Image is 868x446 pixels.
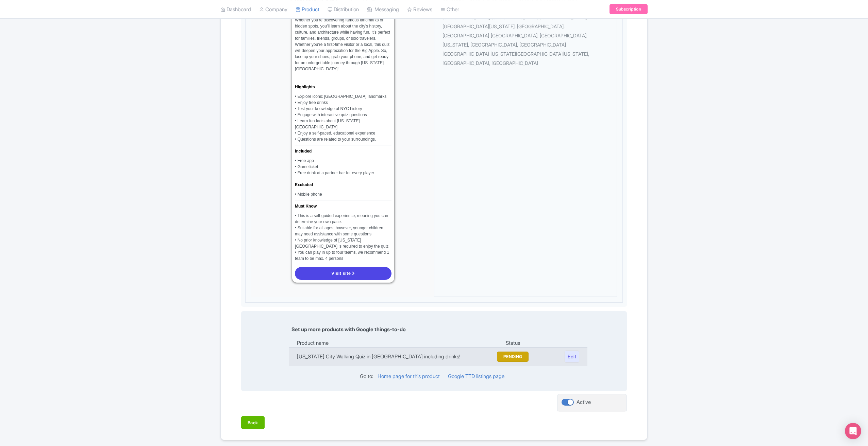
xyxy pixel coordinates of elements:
td: Product name [289,339,488,347]
div: Must Know [295,203,317,210]
button: PENDING [497,352,529,362]
div: • Enjoy a self-paced, educational experience [295,130,391,136]
div: • Questions are related to your surroundings. [295,136,391,142]
div: • Enjoy free drinks [295,100,391,106]
div: Included [295,148,312,155]
td: Status [488,339,537,347]
td: [US_STATE] City Walking Quiz in [GEOGRAPHIC_DATA] including drinks! [289,347,488,366]
div: Highlights [295,84,315,91]
div: • Free drink at a partner bar for every player [295,170,391,176]
div: • Explore iconic [GEOGRAPHIC_DATA] landmarks [295,93,391,100]
span: Set up more products with Google things-to-do [281,326,406,333]
div: Excluded [295,182,313,189]
div: • Mobile phone [295,191,391,197]
div: • Gameticket [295,164,391,170]
div: Active [577,398,591,406]
div: • Suitable for all ages; however, younger children may need assistance with some questions [295,225,391,237]
span: [GEOGRAPHIC_DATA] [US_STATE][GEOGRAPHIC_DATA][US_STATE], [GEOGRAPHIC_DATA], [GEOGRAPHIC_DATA] [443,51,589,66]
div: • Learn fun facts about [US_STATE][GEOGRAPHIC_DATA] [295,118,391,130]
a: Google TTD listings page [448,373,504,379]
div: • Test your knowledge of NYC history [295,106,391,112]
a: Home page for this product [378,373,440,379]
span: Visit site [331,271,351,276]
div: • This is a self-guided experience, meaning you can determine your own pace. [295,213,391,225]
div: • Engage with interactive quiz questions [295,112,391,118]
span: [GEOGRAPHIC_DATA], [GEOGRAPHIC_DATA][US_STATE], [GEOGRAPHIC_DATA], [GEOGRAPHIC_DATA] [443,14,587,38]
button: Back [241,416,265,429]
span: [GEOGRAPHIC_DATA], [GEOGRAPHIC_DATA], [US_STATE], [GEOGRAPHIC_DATA], [GEOGRAPHIC_DATA] [443,33,587,48]
div: • No prior knowledge of [US_STATE][GEOGRAPHIC_DATA] is required to enjoy the quiz [295,237,391,249]
div: • Free app [295,158,391,164]
a: Subscription [610,4,648,14]
div: Open Intercom Messenger [845,423,861,439]
a: Edit [565,351,579,363]
div: • You can play in up to four teams, we recommend 1 team to be max. 4 persons [295,249,391,262]
a: Visit site [295,267,391,280]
